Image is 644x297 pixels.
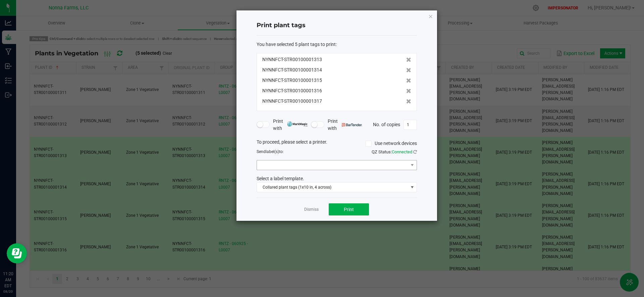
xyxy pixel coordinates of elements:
span: Collared plant tags (1x10 in, 4 across) [257,183,408,192]
span: You have selected 5 plant tags to print [257,42,336,47]
img: bartender.png [342,123,362,127]
img: mark_magic_cybra.png [287,121,308,127]
span: Print with [328,118,362,132]
span: Print with [273,118,308,132]
span: Connected [392,149,412,154]
span: Print [344,207,354,212]
span: Send to: [257,149,284,154]
span: NYNNFCT-STR00100001317 [262,98,322,105]
span: NYNNFCT-STR00100001315 [262,77,322,84]
button: Print [329,203,369,215]
span: QZ Status: [372,149,417,154]
div: : [257,41,417,48]
label: Use network devices [366,140,417,147]
div: Select a label template. [252,175,422,182]
span: No. of copies [373,121,400,127]
span: NYNNFCT-STR00100001314 [262,66,322,73]
span: NYNNFCT-STR00100001313 [262,56,322,63]
span: NYNNFCT-STR00100001316 [262,87,322,94]
a: Dismiss [304,207,319,212]
span: label(s) [266,149,279,154]
div: To proceed, please select a printer. [252,139,422,149]
h4: Print plant tags [257,21,417,30]
iframe: Resource center [7,243,27,263]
